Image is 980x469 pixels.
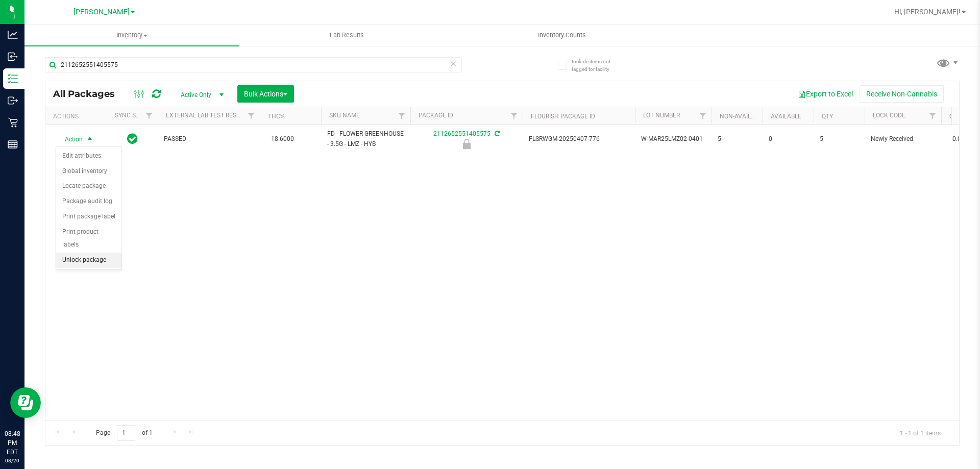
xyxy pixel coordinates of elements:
[56,164,121,179] li: Global inventory
[822,113,833,120] a: Qty
[720,113,765,120] a: Non-Available
[454,24,669,46] a: Inventory Counts
[117,425,135,441] input: 1
[56,209,121,225] li: Print package label
[87,425,161,441] span: Page of 1
[873,112,905,119] a: Lock Code
[56,225,121,253] li: Print product labels
[239,24,454,46] a: Lab Results
[141,107,158,125] a: Filter
[769,134,807,144] span: 0
[572,58,623,73] span: Include items not tagged for facility
[8,95,18,106] inline-svg: Outbound
[53,113,103,120] div: Actions
[164,134,254,144] span: PASSED
[641,134,705,144] span: W-MAR25LMZ02-0401
[450,57,457,70] span: Clear
[949,113,966,120] a: CBD%
[433,130,491,137] a: 2112652551405575
[166,112,246,119] a: External Lab Test Result
[127,132,138,146] span: In Sync
[860,85,944,103] button: Receive Non-Cannabis
[8,73,18,84] inline-svg: Inventory
[409,139,524,149] div: Newly Received
[24,31,239,40] span: Inventory
[45,57,462,72] input: Search Package ID, Item Name, SKU, Lot or Part Number...
[56,194,121,209] li: Package audit log
[84,132,96,146] span: select
[419,112,453,119] a: Package ID
[529,134,629,144] span: FLSRWGM-20250407-776
[531,113,595,120] a: Flourish Package ID
[8,139,18,150] inline-svg: Reports
[56,132,83,146] span: Action
[243,107,260,125] a: Filter
[73,8,130,16] span: [PERSON_NAME]
[924,107,941,125] a: Filter
[5,429,20,457] p: 08:48 PM EDT
[394,107,410,125] a: Filter
[791,85,860,103] button: Export to Excel
[237,85,294,103] button: Bulk Actions
[10,387,41,418] iframe: Resource center
[316,31,378,40] span: Lab Results
[56,149,121,164] li: Edit attributes
[56,179,121,194] li: Locate package
[268,113,285,120] a: THC%
[5,457,20,464] p: 08/20
[643,112,680,119] a: Lot Number
[8,52,18,62] inline-svg: Inbound
[871,134,935,144] span: Newly Received
[894,8,961,16] span: Hi, [PERSON_NAME]!
[115,112,154,119] a: Sync Status
[493,130,500,137] span: Sync from Compliance System
[56,253,121,268] li: Unlock package
[244,90,287,98] span: Bulk Actions
[524,31,600,40] span: Inventory Counts
[24,24,239,46] a: Inventory
[8,30,18,40] inline-svg: Analytics
[718,134,756,144] span: 5
[266,132,299,146] span: 18.6000
[771,113,801,120] a: Available
[53,88,125,100] span: All Packages
[892,425,949,440] span: 1 - 1 of 1 items
[8,117,18,128] inline-svg: Retail
[947,132,977,146] span: 0.0430
[695,107,712,125] a: Filter
[329,112,360,119] a: SKU Name
[820,134,859,144] span: 5
[327,129,404,149] span: FD - FLOWER GREENHOUSE - 3.5G - LMZ - HYB
[506,107,523,125] a: Filter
